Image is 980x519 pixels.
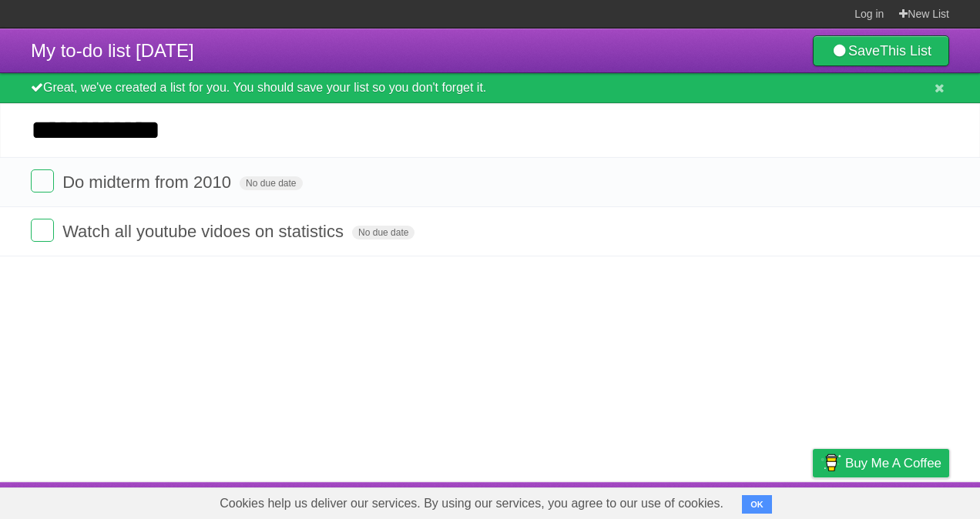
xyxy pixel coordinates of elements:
[240,176,302,190] span: No due date
[821,450,841,476] img: Buy me a coffee
[740,486,774,515] a: Terms
[62,222,347,241] span: Watch all youtube vidoes on statistics
[813,449,949,477] a: Buy me a coffee
[31,40,194,61] span: My to-do list [DATE]
[31,219,54,242] label: Done
[204,488,739,519] span: Cookies help us deliver our services. By using our services, you agree to our use of cookies.
[62,172,235,192] span: Do midterm from 2010
[793,486,833,515] a: Privacy
[813,35,949,66] a: SaveThis List
[852,486,949,515] a: Suggest a feature
[880,43,931,59] b: This List
[845,450,941,477] span: Buy me a coffee
[659,486,721,515] a: Developers
[31,169,54,193] label: Done
[742,495,772,514] button: OK
[608,486,640,515] a: About
[352,226,414,239] span: No due date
